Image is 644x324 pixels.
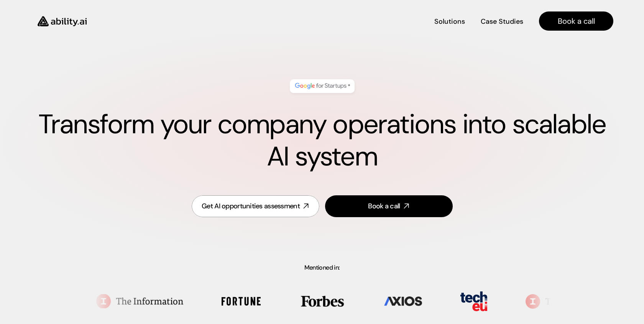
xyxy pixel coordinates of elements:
h4: Solutions [434,17,465,26]
h1: Transform your company operations into scalable AI system [31,108,613,173]
h4: Case Studies [481,17,523,26]
p: Mentioned in: [18,265,626,271]
div: Get AI opportunities assessment [202,201,300,211]
nav: Main navigation [97,11,613,31]
h4: Book a call [558,16,595,26]
div: Book a call [368,201,400,211]
a: Book a call [539,11,613,31]
a: Book a call [325,195,453,217]
a: Get AI opportunities assessment [192,195,319,217]
a: Solutions [434,15,465,28]
a: Case Studies [480,15,524,28]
